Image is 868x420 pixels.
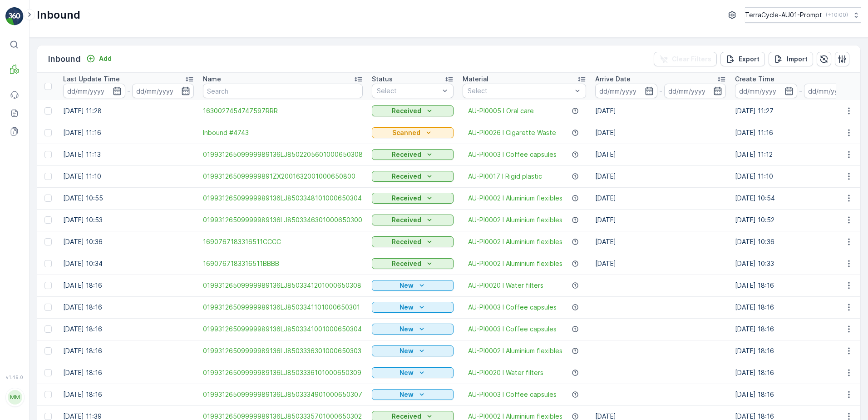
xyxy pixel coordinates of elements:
p: New [399,346,414,355]
a: 1690767183316511BBBB [203,259,363,268]
a: AU-PI0003 I Coffee capsules [468,325,557,334]
div: Toggle Row Selected [44,173,52,180]
p: New [399,325,414,334]
a: AU-PI0005 I Oral care [468,106,534,115]
td: [DATE] 10:55 [59,187,198,209]
div: Toggle Row Selected [44,107,52,115]
span: AU-PI0002 I Aluminium flexibles [468,194,562,203]
a: AU-PI0002 I Aluminium flexibles [468,215,562,225]
button: New [372,280,454,291]
a: AU-PI0003 I Coffee capsules [468,303,557,312]
p: New [399,368,414,377]
span: AU-PI0020 I Water filters [468,368,543,377]
p: Name [203,75,221,84]
button: Received [372,149,454,160]
button: TerraCycle-AU01-Prompt(+10:00) [745,7,861,23]
td: [DATE] [591,253,730,275]
button: Clear Filters [654,52,717,66]
td: [DATE] 18:16 [59,275,198,296]
button: Received [372,236,454,247]
p: New [399,390,414,399]
button: Received [372,193,454,204]
a: 01993126509999989136LJ8503348101000650304 [203,194,363,203]
td: [DATE] 11:28 [59,100,198,122]
td: [DATE] 18:16 [59,296,198,318]
div: Toggle Row Selected [44,129,52,136]
div: Toggle Row Selected [44,304,52,311]
a: 1690767183316511CCCC [203,237,363,246]
a: AU-PI0017 I Rigid plastic [468,172,542,181]
span: Inbound #4743 [203,128,363,137]
input: dd/mm/yyyy [63,84,125,98]
a: 019931265099999891ZX2001632001000650800 [203,172,363,181]
td: [DATE] 18:16 [59,340,198,362]
a: 1630027454747597RRR [203,106,363,115]
td: [DATE] [591,100,730,122]
td: [DATE] 11:13 [59,144,198,165]
div: Toggle Row Selected [44,195,52,202]
button: Export [720,52,765,66]
a: AU-PI0026 I Cigarette Waste [468,128,556,137]
td: [DATE] 18:16 [59,362,198,384]
span: 01993126509999989136LJ8503334901000650307 [203,390,363,399]
td: [DATE] 10:53 [59,209,198,231]
input: Search [203,84,363,98]
span: 01993126509999989136LJ8502205601000650308 [203,150,363,159]
button: New [372,389,454,400]
p: Inbound [37,8,80,22]
a: AU-PI0002 I Aluminium flexibles [468,237,562,246]
div: Toggle Row Selected [44,325,52,333]
div: Toggle Row Selected [44,238,52,245]
a: AU-PI0003 I Coffee capsules [468,390,557,399]
p: Received [392,106,421,115]
p: New [399,303,414,312]
p: Last Update Time [63,75,120,84]
p: - [127,85,130,96]
p: Inbound [48,53,81,65]
button: Received [372,258,454,269]
span: AU-PI0002 I Aluminium flexibles [468,259,562,268]
button: MM [5,382,24,413]
a: 01993126509999989136LJ8503341001000650304 [203,325,363,334]
button: Import [769,52,813,66]
td: [DATE] [591,165,730,187]
p: Clear Filters [672,55,711,64]
p: TerraCycle-AU01-Prompt [745,10,822,20]
img: logo [5,7,24,25]
p: Received [392,194,421,203]
p: Select [377,86,439,95]
div: Toggle Row Selected [44,260,52,267]
td: [DATE] [591,122,730,144]
span: 01993126509999989136LJ8503341101000650301 [203,303,363,312]
p: Material [463,75,488,84]
input: dd/mm/yyyy [664,84,726,98]
p: Select [468,86,572,95]
td: [DATE] 11:10 [59,165,198,187]
td: [DATE] [591,209,730,231]
a: 01993126509999989136LJ8503341201000650308 [203,281,363,290]
td: [DATE] 18:16 [59,384,198,405]
span: AU-PI0020 I Water filters [468,281,543,290]
input: dd/mm/yyyy [735,84,797,98]
a: AU-PI0003 I Coffee capsules [468,150,557,159]
td: [DATE] [591,187,730,209]
p: Received [392,259,421,268]
div: Toggle Row Selected [44,151,52,158]
p: Create Time [735,75,774,84]
p: Status [372,75,393,84]
a: 01993126509999989136LJ8503346301000650300 [203,215,363,225]
p: Received [392,237,421,246]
